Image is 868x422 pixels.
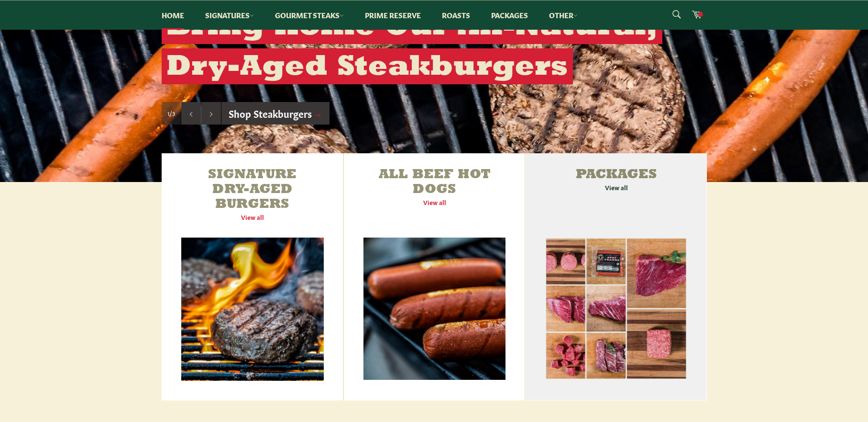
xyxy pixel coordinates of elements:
[482,0,538,30] a: Packages
[181,102,201,125] button: Previous slide
[162,153,343,400] a: Signature Dry-Aged Burgers View all Signature Dry-Aged Burgers
[162,102,181,125] div: Slide 1, current
[221,102,330,125] a: Shop Steakburgers
[201,102,221,125] button: Next slide
[313,106,323,120] span: →
[432,0,480,30] a: Roasts
[167,109,175,117] span: 1/3
[539,0,587,30] a: Other
[152,0,194,30] a: Home
[265,0,353,30] a: Gourmet Steaks
[526,153,706,400] a: Packages View all Packages
[344,153,525,400] a: All Beef Hot Dogs View all All Beef Hot Dogs
[196,0,264,30] a: Signatures
[355,0,430,30] a: Prime Reserve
